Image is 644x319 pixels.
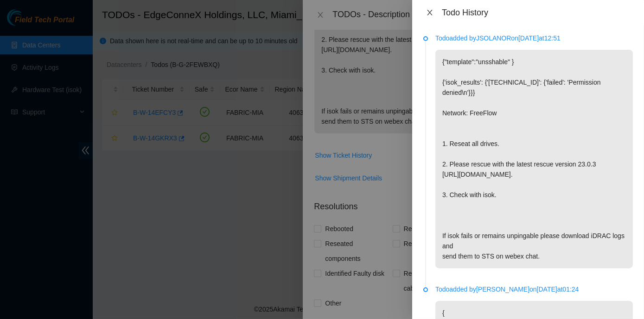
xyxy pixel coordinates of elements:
span: close [426,9,434,16]
p: {"template":"unsshable" } {'isok_results': {'[TECHNICAL_ID]': {'failed': 'Permission denied\n'}}}... [435,50,633,268]
p: Todo added by [PERSON_NAME] on [DATE] at 01:24 [435,284,633,294]
button: Close [423,8,436,17]
div: Todo History [442,7,633,18]
p: Todo added by JSOLANOR on [DATE] at 12:51 [435,33,633,43]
